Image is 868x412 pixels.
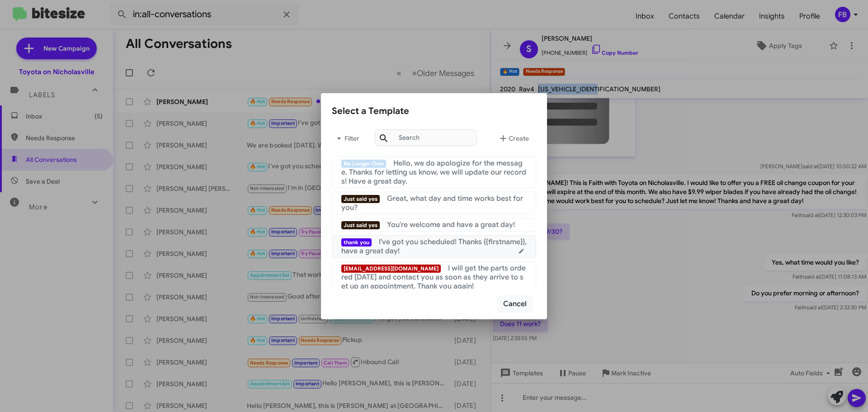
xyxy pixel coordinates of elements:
span: Just said yes [341,221,380,229]
div: Select a Template [332,104,536,118]
button: Cancel [497,295,533,313]
button: Filter [332,128,361,149]
span: [EMAIL_ADDRESS][DOMAIN_NAME] [341,265,441,273]
span: Just said yes [341,195,380,203]
span: I've got you scheduled! Thanks {{firstname}}, have a great day! [341,237,527,256]
span: Hello, we do apologize for the message. Thanks for letting us know, we will update our records! H... [341,159,526,186]
span: You're welcome and have a great day! [387,220,515,229]
span: Great, what day and time works best for you? [341,194,523,212]
span: Filter [332,130,361,147]
span: thank you [341,238,372,246]
button: Create [491,128,536,149]
span: I will get the parts ordered [DATE] and contact you as soon as they arrive to set up an appointme... [341,264,526,291]
input: Search [375,129,477,146]
span: Create [498,130,529,147]
span: No Longer Own [341,160,386,168]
